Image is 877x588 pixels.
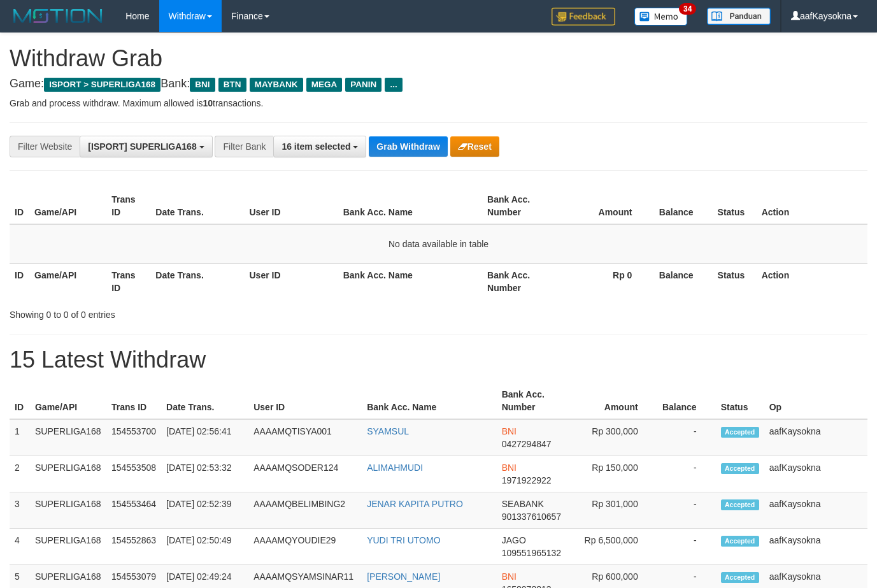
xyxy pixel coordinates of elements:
[245,188,338,224] th: User ID
[161,492,248,529] td: [DATE] 02:52:39
[657,492,716,529] td: -
[10,188,29,224] th: ID
[764,383,867,419] th: Op
[30,529,106,565] td: SUPERLIGA168
[757,188,867,224] th: Action
[80,136,212,157] button: [ISPORT] SUPERLIGA168
[248,529,362,565] td: AAAAMQYOUDIE29
[764,492,867,529] td: aafKaysokna
[30,456,106,492] td: SUPERLIGA168
[345,78,381,92] span: PANIN
[306,78,343,92] span: MEGA
[10,347,867,373] h1: 15 Latest Withdraw
[250,78,303,92] span: MAYBANK
[367,463,423,473] a: ALIMAHMUDI
[570,492,657,529] td: Rp 301,000
[29,188,106,224] th: Game/API
[369,136,447,157] button: Grab Withdraw
[245,263,338,299] th: User ID
[10,78,867,90] h4: Game: Bank:
[248,383,362,419] th: User ID
[10,46,867,71] h1: Withdraw Grab
[30,492,106,529] td: SUPERLIGA168
[367,571,440,582] a: [PERSON_NAME]
[44,78,160,92] span: ISPORT > SUPERLIGA168
[502,571,517,582] span: BNI
[106,263,150,299] th: Trans ID
[190,78,215,92] span: BNI
[570,419,657,456] td: Rp 300,000
[502,475,552,485] span: Copy 1971922922 to clipboard
[282,141,350,152] span: 16 item selected
[106,529,161,565] td: 154552863
[30,383,106,419] th: Game/API
[367,426,409,436] a: SYAMSUL
[150,188,244,224] th: Date Trans.
[106,419,161,456] td: 154553700
[385,78,402,92] span: ...
[10,383,30,419] th: ID
[88,141,196,152] span: [ISPORT] SUPERLIGA168
[502,463,517,473] span: BNI
[634,8,688,25] img: Button%20Memo.svg
[502,548,561,558] span: Copy 109551965132 to clipboard
[482,263,559,299] th: Bank Acc. Number
[559,188,651,224] th: Amount
[10,224,867,264] td: No data available in table
[502,439,552,449] span: Copy 0427294847 to clipboard
[570,383,657,419] th: Amount
[218,78,246,92] span: BTN
[161,383,248,419] th: Date Trans.
[215,136,273,157] div: Filter Bank
[559,263,651,299] th: Rp 0
[721,499,759,510] span: Accepted
[497,383,571,419] th: Bank Acc. Number
[10,419,30,456] td: 1
[502,535,526,545] span: JAGO
[721,427,759,438] span: Accepted
[338,263,482,299] th: Bank Acc. Name
[764,456,867,492] td: aafKaysokna
[367,499,463,509] a: JENAR KAPITA PUTRO
[106,188,150,224] th: Trans ID
[10,97,867,110] p: Grab and process withdraw. Maximum allowed is transactions.
[713,263,757,299] th: Status
[29,263,106,299] th: Game/API
[161,419,248,456] td: [DATE] 02:56:41
[657,419,716,456] td: -
[570,529,657,565] td: Rp 6,500,000
[161,529,248,565] td: [DATE] 02:50:49
[338,188,482,224] th: Bank Acc. Name
[106,383,161,419] th: Trans ID
[482,188,559,224] th: Bank Acc. Number
[502,512,561,522] span: Copy 901337610657 to clipboard
[764,419,867,456] td: aafKaysokna
[764,529,867,565] td: aafKaysokna
[502,426,517,436] span: BNI
[651,188,712,224] th: Balance
[721,463,759,474] span: Accepted
[362,383,497,419] th: Bank Acc. Name
[10,263,29,299] th: ID
[707,8,771,25] img: panduan.png
[679,3,696,15] span: 34
[367,535,440,545] a: YUDI TRI UTOMO
[716,383,764,419] th: Status
[570,456,657,492] td: Rp 150,000
[248,492,362,529] td: AAAAMQBELIMBING2
[10,6,106,25] img: MOTION_logo.png
[106,492,161,529] td: 154553464
[30,419,106,456] td: SUPERLIGA168
[657,456,716,492] td: -
[203,98,213,108] strong: 10
[757,263,867,299] th: Action
[248,456,362,492] td: AAAAMQSODER124
[651,263,712,299] th: Balance
[10,456,30,492] td: 2
[502,499,544,509] span: SEABANK
[161,456,248,492] td: [DATE] 02:53:32
[10,136,80,157] div: Filter Website
[657,383,716,419] th: Balance
[450,136,499,157] button: Reset
[10,529,30,565] td: 4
